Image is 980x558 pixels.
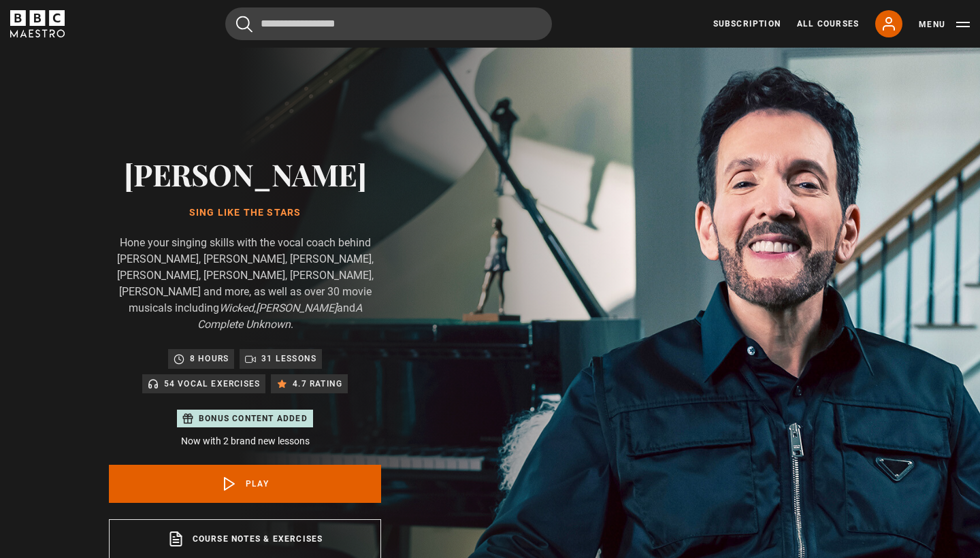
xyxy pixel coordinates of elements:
p: Now with 2 brand new lessons [109,434,381,448]
p: 8 hours [190,352,229,365]
p: 4.7 rating [293,377,342,391]
input: Search [225,7,552,40]
i: [PERSON_NAME] [256,301,337,314]
p: 54 Vocal Exercises [164,377,261,391]
i: Wicked [219,301,254,314]
h2: [PERSON_NAME] [109,157,381,191]
button: Submit the search query [236,16,252,33]
a: Subscription [713,18,781,30]
h1: Sing Like the Stars [109,208,381,218]
i: A Complete Unknown [197,301,362,331]
p: Hone your singing skills with the vocal coach behind [PERSON_NAME], [PERSON_NAME], [PERSON_NAME],... [109,235,381,333]
a: All Courses [797,18,859,30]
a: Play [109,465,381,503]
svg: BBC Maestro [10,10,65,37]
p: Bonus content added [199,412,308,425]
p: 31 lessons [261,352,316,365]
button: Toggle navigation [919,18,970,31]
